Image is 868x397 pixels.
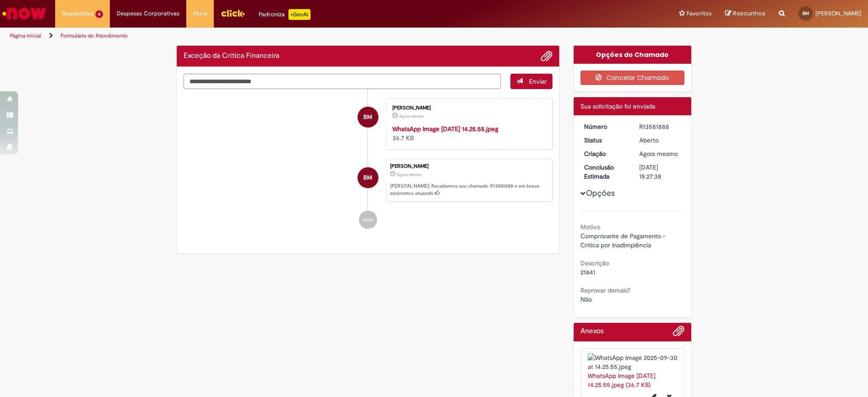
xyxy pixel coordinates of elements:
[62,9,94,18] span: Requisições
[733,9,765,18] span: Rascunhos
[639,136,681,145] div: Aberto
[399,113,424,119] span: Agora mesmo
[95,10,103,18] span: 6
[358,107,378,128] div: Belkarla Maria Azevedo De Medeiros
[580,327,604,336] h2: Anexos
[725,9,765,18] a: Rascunhos
[184,74,501,89] textarea: Digite sua mensagem aqui...
[259,9,311,20] div: Padroniza
[639,149,681,158] div: 30/09/2025 14:27:35
[392,124,543,142] div: 36.7 KB
[510,74,552,89] button: Enviar
[639,163,681,181] div: [DATE] 15:27:38
[288,9,311,20] p: +GenAi
[580,259,609,267] b: Descrição
[397,172,421,177] time: 30/09/2025 14:27:35
[580,295,592,303] span: Não
[580,102,655,110] span: Sua solicitação foi enviada
[574,46,692,64] div: Opções do Chamado
[392,125,498,133] a: WhatsApp Image [DATE] 14.25.55.jpeg
[816,9,861,17] span: [PERSON_NAME]
[399,113,424,119] time: 30/09/2025 14:27:26
[184,89,552,238] ul: Histórico de tíquete
[588,372,656,389] a: WhatsApp Image [DATE] 14.25.55.jpeg (36.7 KB)
[577,136,633,145] dt: Status
[10,32,41,39] a: Página inicial
[577,163,633,181] dt: Conclusão Estimada
[7,28,572,44] ul: Trilhas de página
[529,77,547,85] span: Enviar
[397,172,421,177] span: Agora mesmo
[193,9,207,18] span: More
[577,122,633,131] dt: Número
[363,106,372,128] span: BM
[802,10,809,16] span: BM
[184,52,279,60] h2: Exceção da Crítica Financeira Histórico de tíquete
[580,71,685,85] button: Cancelar Chamado
[639,150,678,158] time: 30/09/2025 14:27:35
[117,9,179,18] span: Despesas Corporativas
[577,149,633,158] dt: Criação
[541,50,552,62] button: Adicionar anexos
[580,223,600,231] b: Motivo
[580,232,667,249] span: Comprovante de Pagamento - Crítica por Inadimplência
[184,159,552,202] li: Belkarla Maria Azevedo De Medeiros
[390,164,547,169] div: [PERSON_NAME]
[61,32,127,39] a: Formulário de Atendimento
[392,105,543,111] div: [PERSON_NAME]
[580,268,595,276] span: 21841
[639,150,678,158] span: Agora mesmo
[390,183,547,197] p: [PERSON_NAME]! Recebemos seu chamado R13581888 e em breve estaremos atuando.
[673,325,684,341] button: Adicionar anexos
[1,5,47,23] img: ServiceNow
[221,6,245,20] img: click_logo_yellow_360x200.png
[363,167,372,189] span: BM
[639,122,681,131] div: R13581888
[687,9,712,18] span: Favoritos
[580,286,630,294] b: Reprovar demais?
[588,353,678,371] img: WhatsApp Image 2025-09-30 at 14.25.55.jpeg
[358,167,378,188] div: Belkarla Maria Azevedo De Medeiros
